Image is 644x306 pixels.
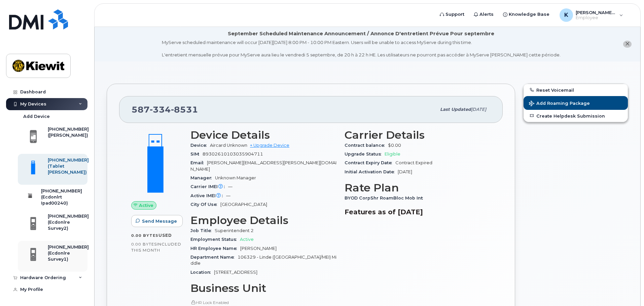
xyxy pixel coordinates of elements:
[190,237,240,242] span: Employment Status
[203,151,263,157] span: 89302610103035904711
[345,151,385,157] span: Upgrade Status
[345,143,388,148] span: Contract balance
[615,277,639,301] iframe: Messenger Launcher
[142,218,177,224] span: Send Message
[345,208,491,216] h3: Features as of [DATE]
[190,151,203,157] span: SIM
[131,242,157,247] span: 0.00 Bytes
[171,104,198,115] span: 8531
[471,107,486,112] span: [DATE]
[214,270,257,275] span: [STREET_ADDRESS]
[388,143,401,148] span: $0.00
[385,151,400,157] span: Eligible
[228,30,494,37] div: September Scheduled Maintenance Announcement / Annonce D'entretient Prévue Pour septembre
[215,175,256,180] span: Unknown Manager
[190,282,336,294] h3: Business Unit
[398,169,412,174] span: [DATE]
[190,228,215,233] span: Job Title
[190,270,214,275] span: Location
[190,143,210,148] span: Device
[190,160,207,165] span: Email
[139,202,153,209] span: Active
[190,175,215,180] span: Manager
[132,104,198,115] span: 587
[190,255,238,260] span: Department Name
[345,160,395,165] span: Contract Expiry Date
[345,182,491,194] h3: Rate Plan
[190,246,240,251] span: HR Employee Name
[131,215,183,227] button: Send Message
[190,160,336,171] span: [PERSON_NAME][EMAIL_ADDRESS][PERSON_NAME][DOMAIN_NAME]
[131,242,181,253] span: included this month
[210,143,247,148] span: Aircard Unknown
[240,246,277,251] span: [PERSON_NAME]
[220,202,267,207] span: [GEOGRAPHIC_DATA]
[190,300,336,305] p: HR Lock Enabled
[215,228,254,233] span: Superintendent 2
[190,202,220,207] span: City Of Use
[131,233,158,238] span: 0.00 Bytes
[250,143,289,148] a: + Upgrade Device
[150,104,171,115] span: 334
[190,214,336,226] h3: Employee Details
[529,101,590,107] span: Add Roaming Package
[524,110,628,122] a: Create Helpdesk Submission
[226,193,230,198] span: —
[162,39,561,58] div: MyServe scheduled maintenance will occur [DATE][DATE] 8:00 PM - 10:00 PM Eastern. Users will be u...
[345,169,398,174] span: Initial Activation Date
[345,195,426,201] span: BYOD CorpShr RoamBloc Mob Int
[395,160,432,165] span: Contract Expired
[240,237,254,242] span: Active
[524,96,628,110] button: Add Roaming Package
[190,184,228,189] span: Carrier IMEI
[158,233,172,238] span: used
[440,107,471,112] span: Last updated
[623,41,632,48] button: close notification
[228,184,232,189] span: —
[190,255,336,266] span: 106329 - Linde ([GEOGRAPHIC_DATA]/MEI) Middle
[524,84,628,96] button: Reset Voicemail
[190,129,336,141] h3: Device Details
[345,129,491,141] h3: Carrier Details
[190,193,226,198] span: Active IMEI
